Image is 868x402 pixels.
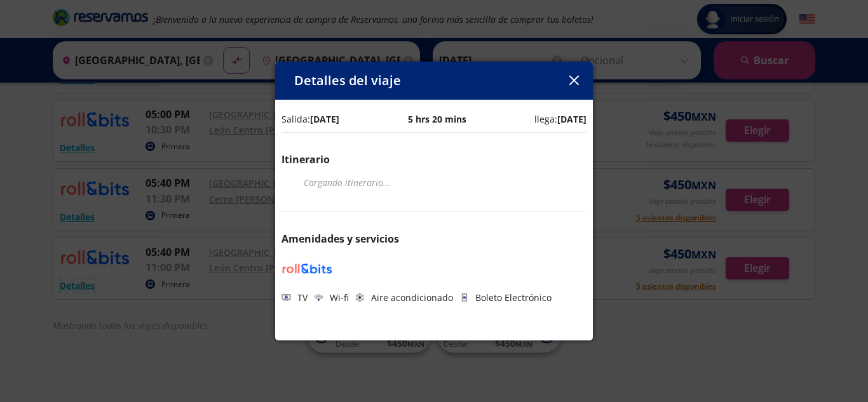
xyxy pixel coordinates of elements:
[557,113,587,125] b: [DATE]
[281,112,339,126] p: Salida:
[304,177,391,189] em: Cargando itinerario ...
[297,291,308,304] p: TV
[534,112,587,126] p: llega:
[281,259,332,278] img: ROLL & BITS
[281,152,587,167] p: Itinerario
[330,291,349,304] p: Wi-fi
[281,231,587,246] p: Amenidades y servicios
[408,112,466,126] p: 5 hrs 20 mins
[475,291,552,304] p: Boleto Electrónico
[371,291,453,304] p: Aire acondicionado
[310,113,339,125] b: [DATE]
[294,71,401,90] p: Detalles del viaje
